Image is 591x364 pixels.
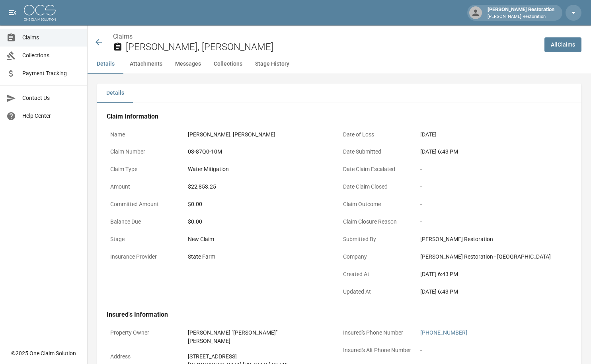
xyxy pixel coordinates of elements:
h4: Claim Information [107,113,572,121]
a: [PHONE_NUMBER] [420,329,467,336]
button: open drawer [5,5,21,21]
div: $0.00 [188,218,336,226]
div: - [420,218,568,226]
div: $22,853.25 [188,183,216,191]
div: Water Mitigation [188,165,229,173]
div: [DATE] 6:43 PM [420,288,568,296]
div: - [420,200,568,208]
div: $0.00 [188,200,336,208]
h2: [PERSON_NAME], [PERSON_NAME] [126,41,538,53]
span: Collections [22,51,81,60]
div: [STREET_ADDRESS] [188,352,288,361]
div: 03-87Q0-10M [188,148,222,156]
p: Insured's Alt Phone Number [339,343,417,358]
div: [DATE] 6:43 PM [420,148,568,156]
p: Created At [339,267,417,282]
a: Claims [113,33,133,40]
div: [DATE] [420,130,437,139]
p: Updated At [339,284,417,300]
p: Name [107,127,184,142]
p: [PERSON_NAME] Restoration [488,14,554,20]
div: anchor tabs [88,55,591,74]
div: [PERSON_NAME] Restoration - [GEOGRAPHIC_DATA] [420,253,568,261]
div: [DATE] 6:43 PM [420,270,568,278]
a: AllClaims [544,37,581,52]
button: Details [97,84,133,103]
div: - [420,346,422,354]
div: - [420,165,568,173]
div: [PERSON_NAME] Restoration [420,235,568,243]
div: © 2025 One Claim Solution [11,349,76,357]
button: Details [88,55,123,74]
p: Insurance Provider [107,249,184,265]
p: Claim Number [107,144,184,160]
p: Amount [107,179,184,195]
span: Help Center [22,112,81,120]
button: Stage History [249,55,296,74]
p: Submitted By [339,232,417,247]
p: Committed Amount [107,197,184,212]
div: [PERSON_NAME], [PERSON_NAME] [188,130,275,139]
span: Claims [22,33,81,42]
p: Insured's Phone Number [339,325,417,341]
h4: Insured's Information [107,311,572,319]
p: Claim Outcome [339,197,417,212]
button: Attachments [123,55,169,74]
p: Date of Loss [339,127,417,142]
div: details tabs [97,84,581,103]
p: Property Owner [107,325,184,341]
span: Contact Us [22,94,81,102]
nav: breadcrumb [113,32,538,41]
div: [PERSON_NAME] "[PERSON_NAME]" [PERSON_NAME] [188,329,318,345]
p: Date Submitted [339,144,417,160]
p: Date Claim Escalated [339,162,417,177]
div: [PERSON_NAME] Restoration [484,6,558,20]
p: Stage [107,232,184,247]
div: New Claim [188,235,336,243]
p: Claim Type [107,162,184,177]
button: Collections [207,55,249,74]
p: Claim Closure Reason [339,214,417,230]
span: Payment Tracking [22,69,81,78]
div: - [420,183,568,191]
img: ocs-logo-white-transparent.png [24,5,56,21]
div: State Farm [188,253,215,261]
button: Messages [169,55,207,74]
p: Company [339,249,417,265]
p: Balance Due [107,214,184,230]
p: Date Claim Closed [339,179,417,195]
